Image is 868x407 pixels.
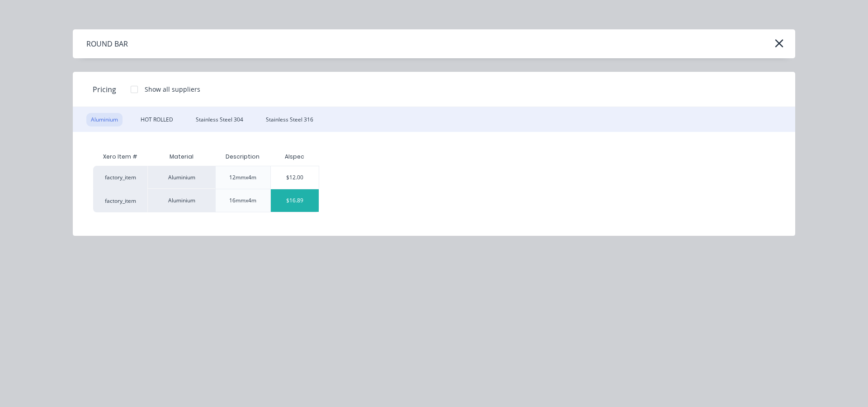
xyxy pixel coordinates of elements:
div: $12.00 [271,166,319,189]
div: 12mmx4m [229,173,256,182]
div: Aluminium [147,166,215,189]
div: Show all suppliers [145,84,200,94]
div: factory_item [93,189,147,212]
div: Material [147,148,215,166]
div: factory_item [93,166,147,189]
div: HOT ROLLED [136,113,178,126]
div: Stainless Steel 316 [261,113,318,126]
div: Alspec [285,153,304,161]
div: Aluminium [86,113,123,126]
div: ROUND BAR [86,38,128,49]
div: Xero Item # [93,148,147,166]
span: Pricing [93,84,116,95]
div: Aluminium [147,189,215,212]
div: 16mmx4m [229,196,256,205]
div: Stainless Steel 304 [191,113,248,126]
div: $16.89 [271,189,319,212]
div: Description [218,145,267,168]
